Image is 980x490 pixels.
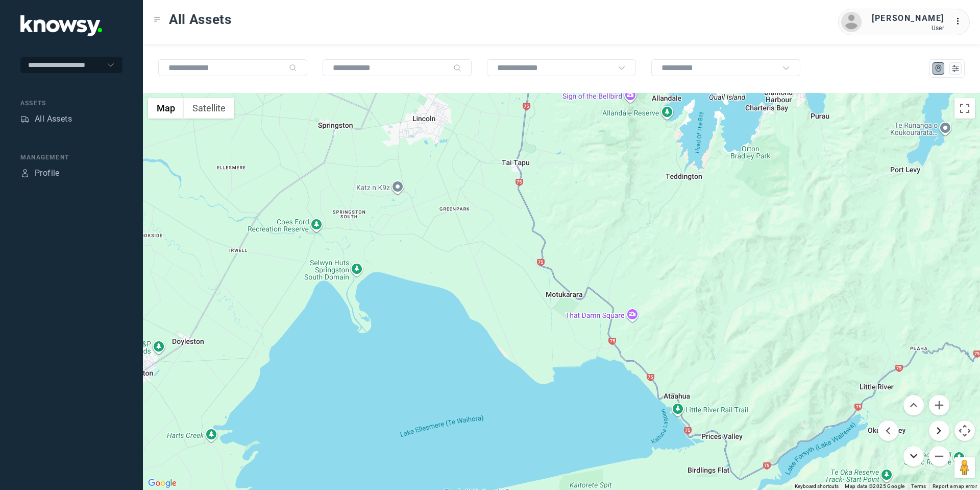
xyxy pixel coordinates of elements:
a: Terms (opens in new tab) [911,483,926,489]
div: : [954,15,967,29]
div: Assets [20,99,122,108]
div: Map [934,64,943,73]
button: Keyboard shortcuts [795,483,839,490]
button: Move right [929,421,949,441]
div: Assets [20,114,30,124]
tspan: ... [955,17,965,25]
button: Move down [903,446,924,466]
a: ProfileProfile [20,167,60,179]
div: User [872,25,944,32]
button: Zoom in [929,395,949,415]
div: : [954,15,967,28]
div: Profile [35,167,60,179]
button: Zoom out [929,446,949,466]
div: Search [289,64,297,72]
div: [PERSON_NAME] [872,12,944,25]
div: Profile [20,169,30,178]
button: Map camera controls [954,421,975,441]
div: List [951,64,960,73]
div: Search [453,64,461,72]
div: Management [20,153,122,162]
a: Open this area in Google Maps (opens a new window) [145,477,179,490]
a: Report a map error [933,483,977,489]
span: Map data ©2025 Google [845,483,904,489]
div: Toggle Menu [154,16,161,23]
button: Drag Pegman onto the map to open Street View [954,457,975,478]
button: Move left [878,421,898,441]
button: Show satellite imagery [184,98,234,119]
span: All Assets [169,10,232,29]
button: Show street map [148,98,184,119]
a: AssetsAll Assets [20,113,72,125]
img: Google [145,477,179,490]
button: Move up [903,395,924,415]
div: All Assets [35,113,72,125]
img: avatar.png [841,12,862,32]
img: Application Logo [20,15,102,36]
button: Toggle fullscreen view [954,98,975,119]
